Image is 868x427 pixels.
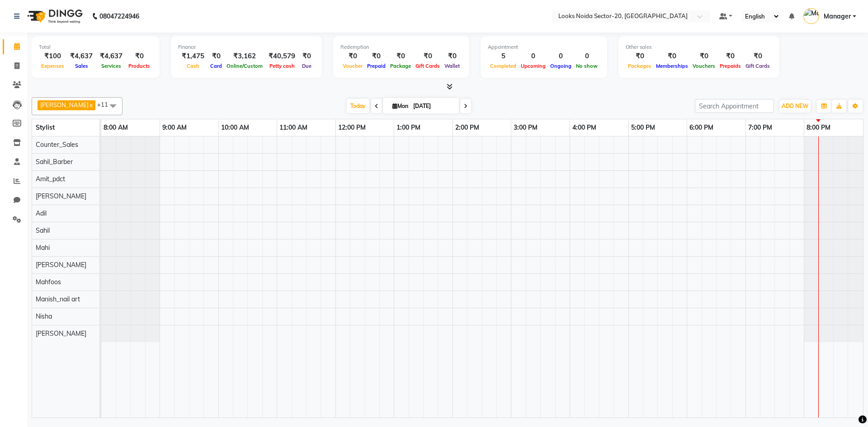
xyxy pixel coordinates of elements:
div: ₹0 [208,51,224,61]
span: Nisha [36,312,52,320]
a: x [89,101,93,108]
span: Completed [488,63,519,69]
img: logo [23,4,85,29]
a: 7:00 PM [746,121,774,134]
span: Mahi [36,244,50,252]
div: Finance [178,43,315,51]
span: [PERSON_NAME] [40,101,89,108]
span: Sales [73,63,90,69]
span: Cash [184,63,202,69]
span: Amit_pdct [36,175,65,183]
span: [PERSON_NAME] [36,261,86,269]
div: ₹3,162 [224,51,265,61]
b: 08047224946 [99,4,139,29]
span: Services [99,63,123,69]
span: Wallet [442,63,462,69]
a: 2:00 PM [453,121,481,134]
div: ₹0 [743,51,772,61]
a: 3:00 PM [511,121,540,134]
span: Manager [824,12,851,21]
div: Appointment [488,43,600,51]
div: ₹0 [340,51,365,61]
span: No show [574,63,600,69]
img: Manager [803,8,819,24]
a: 8:00 PM [804,121,833,134]
span: Package [388,63,413,69]
button: ADD NEW [779,100,811,113]
span: +11 [97,101,115,108]
div: Total [39,43,152,51]
div: ₹0 [654,51,690,61]
div: ₹0 [413,51,442,61]
div: 0 [574,51,600,61]
span: Products [126,63,152,69]
a: 6:00 PM [687,121,716,134]
span: Gift Cards [743,63,772,69]
span: Manish_nail art [36,295,80,303]
span: Mahfoos [36,278,61,286]
span: Due [300,63,314,69]
div: ₹4,637 [96,51,126,61]
a: 9:00 AM [160,121,189,134]
a: 11:00 AM [277,121,310,134]
div: ₹0 [365,51,388,61]
input: Search Appointment [695,99,774,113]
div: 5 [488,51,519,61]
div: ₹1,475 [178,51,208,61]
div: ₹0 [717,51,743,61]
div: ₹0 [126,51,152,61]
div: Other sales [626,43,772,51]
span: Stylist [36,123,55,131]
span: Petty cash [267,63,297,69]
span: Today [347,99,369,113]
span: Prepaid [365,63,388,69]
span: Expenses [39,63,66,69]
span: Voucher [340,63,365,69]
span: Packages [626,63,654,69]
a: 12:00 PM [336,121,368,134]
span: Sahil_Barber [36,158,73,166]
a: 4:00 PM [570,121,599,134]
div: ₹0 [299,51,315,61]
div: 0 [519,51,548,61]
span: [PERSON_NAME] [36,329,86,338]
div: ₹0 [388,51,413,61]
div: ₹40,579 [265,51,299,61]
span: Adil [36,209,47,217]
span: Memberships [654,63,690,69]
span: ADD NEW [782,103,808,109]
a: 8:00 AM [101,121,130,134]
span: Mon [390,103,410,109]
div: Redemption [340,43,462,51]
div: ₹0 [690,51,717,61]
a: 10:00 AM [219,121,251,134]
span: Prepaids [717,63,743,69]
a: 5:00 PM [629,121,657,134]
input: 2025-09-01 [410,99,456,113]
span: Ongoing [548,63,574,69]
div: ₹0 [626,51,654,61]
div: 0 [548,51,574,61]
span: Counter_Sales [36,141,78,149]
div: ₹0 [442,51,462,61]
span: Upcoming [519,63,548,69]
span: [PERSON_NAME] [36,192,86,200]
div: ₹100 [39,51,66,61]
span: Card [208,63,224,69]
span: Sahil [36,226,50,235]
span: Vouchers [690,63,717,69]
div: ₹4,637 [66,51,96,61]
a: 1:00 PM [394,121,423,134]
span: Online/Custom [224,63,265,69]
span: Gift Cards [413,63,442,69]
